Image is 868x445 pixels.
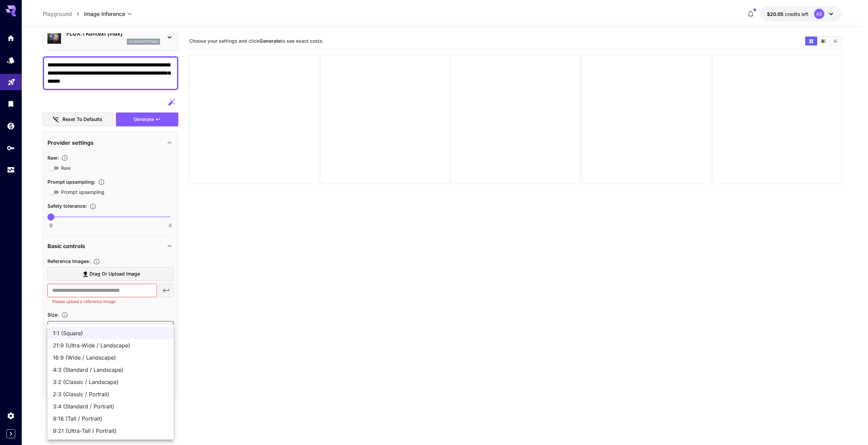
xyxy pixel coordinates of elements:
span: 1:1 (Square) [53,329,168,337]
span: 16:9 (Wide / Landscape) [53,353,168,362]
span: 9:21 (Ultra-Tall / Portrait) [53,427,168,435]
span: 21:9 (Ultra-Wide / Landscape) [53,341,168,349]
span: 3:2 (Classic / Landscape) [53,378,168,386]
span: 4:3 (Standard / Landscape) [53,366,168,374]
span: 2:3 (Classic / Portrait) [53,390,168,398]
span: 3:4 (Standard / Portrait) [53,402,168,410]
span: 9:16 (Tall / Portrait) [53,414,168,423]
